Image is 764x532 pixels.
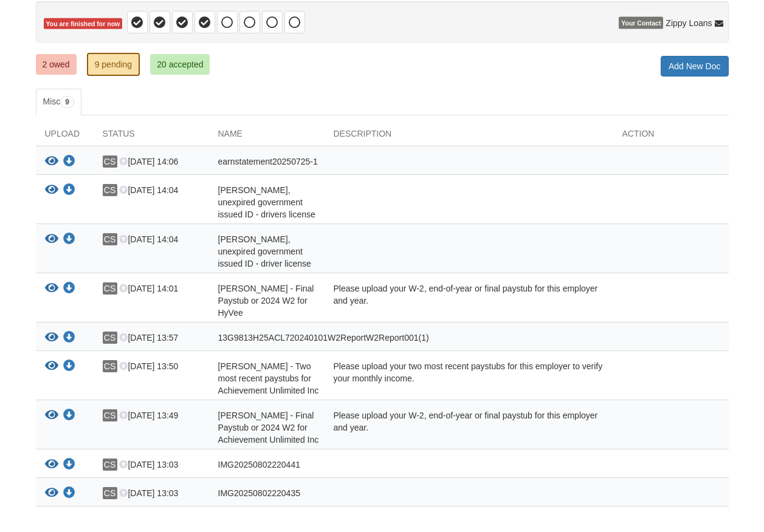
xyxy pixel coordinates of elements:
[119,460,178,469] span: [DATE] 13:03
[63,186,75,196] a: Download Carol Smith - Valid, unexpired government issued ID - drivers license
[119,234,178,244] span: [DATE] 14:04
[60,96,74,108] span: 9
[613,128,729,146] div: Action
[325,128,613,146] div: Description
[45,155,58,168] button: View earnstatement20250725-1
[63,460,75,470] a: Download IMG20250802220441
[325,360,613,397] div: Please upload your two most recent paystubs for this employer to verify your monthly income.
[119,361,178,371] span: [DATE] 13:50
[218,333,429,343] span: 13G9813H25ACL720240101W2ReportW2Report001(1)
[218,361,319,395] span: [PERSON_NAME] - Two most recent paystubs for Achievement Unlimited Inc
[119,333,178,343] span: [DATE] 13:57
[63,489,75,499] a: Download IMG20250802220435
[218,460,300,469] span: IMG20250802220441
[63,284,75,294] a: Download Carol Smith - Final Paystub or 2024 W2 for HyVee
[45,282,58,295] button: View Carol Smith - Final Paystub or 2024 W2 for HyVee
[103,459,117,471] span: CS
[63,362,75,372] a: Download Carol Smith - Two most recent paystubs for Achievement Unlimited Inc
[103,184,117,196] span: CS
[87,53,140,76] a: 9 pending
[119,157,178,166] span: [DATE] 14:06
[103,360,117,372] span: CS
[119,284,178,293] span: [DATE] 14:01
[218,157,318,166] span: earnstatement20250725-1
[45,360,58,373] button: View Carol Smith - Two most recent paystubs for Achievement Unlimited Inc
[103,282,117,295] span: CS
[103,409,117,421] span: CS
[63,235,75,245] a: Download Carol Smith - Valid, unexpired government issued ID - driver license
[209,128,325,146] div: Name
[666,17,712,29] span: Zippy Loans
[45,332,58,344] button: View 13G9813H25ACL720240101W2ReportW2Report001(1)
[94,128,209,146] div: Status
[103,233,117,245] span: CS
[119,488,178,498] span: [DATE] 13:03
[218,234,311,268] span: [PERSON_NAME], unexpired government issued ID - driver license
[44,18,123,30] span: You are finished for now
[45,459,58,471] button: View IMG20250802220441
[325,282,613,319] div: Please upload your W-2, end-of-year or final paystub for this employer and year.
[63,157,75,167] a: Download earnstatement20250725-1
[45,409,58,422] button: View Carol Smith - Final Paystub or 2024 W2 for Achievement Unlimited Inc
[45,184,58,197] button: View Carol Smith - Valid, unexpired government issued ID - drivers license
[119,185,178,195] span: [DATE] 14:04
[150,54,210,75] a: 20 accepted
[218,185,315,219] span: [PERSON_NAME], unexpired government issued ID - drivers license
[63,333,75,343] a: Download 13G9813H25ACL720240101W2ReportW2Report001(1)
[619,17,663,29] span: Your Contact
[218,411,319,445] span: [PERSON_NAME] - Final Paystub or 2024 W2 for Achievement Unlimited Inc
[103,487,117,499] span: CS
[661,56,729,77] a: Add New Doc
[45,233,58,246] button: View Carol Smith - Valid, unexpired government issued ID - driver license
[45,487,58,500] button: View IMG20250802220435
[63,411,75,421] a: Download Carol Smith - Final Paystub or 2024 W2 for Achievement Unlimited Inc
[36,128,94,146] div: Upload
[103,155,117,168] span: CS
[218,284,314,318] span: [PERSON_NAME] - Final Paystub or 2024 W2 for HyVee
[36,54,77,75] a: 2 owed
[119,411,178,420] span: [DATE] 13:49
[325,409,613,446] div: Please upload your W-2, end-of-year or final paystub for this employer and year.
[103,332,117,344] span: CS
[218,488,300,498] span: IMG20250802220435
[36,89,81,115] a: Misc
